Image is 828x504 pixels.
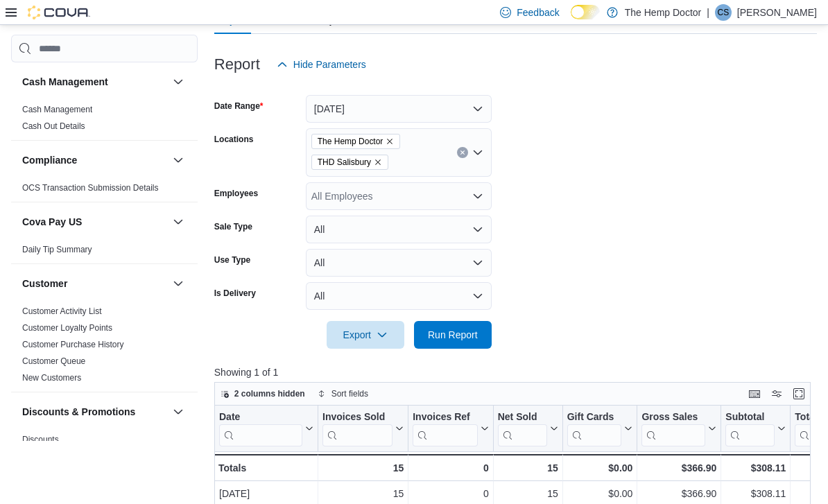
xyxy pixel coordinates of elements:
[768,385,785,402] button: Display options
[725,486,786,503] div: $308.11
[414,321,492,349] button: Run Report
[497,460,558,476] div: 15
[234,388,305,399] span: 2 columns hidden
[214,288,256,299] label: Is Delivery
[170,214,187,230] button: Cova Pay US
[331,388,368,399] span: Sort fields
[22,277,167,290] button: Customer
[567,411,621,446] div: Gift Card Sales
[641,411,716,446] button: Gross Sales
[219,411,302,424] div: Date
[746,385,763,402] button: Keyboard shortcuts
[791,385,807,402] button: Enter fullscreen
[219,486,313,503] div: [DATE]
[28,6,90,19] img: Cova
[170,275,187,292] button: Customer
[22,215,167,229] button: Cova Pay US
[214,221,252,232] label: Sale Type
[413,411,477,446] div: Invoices Ref
[22,215,82,229] h3: Cova Pay US
[22,153,167,167] button: Compliance
[571,19,571,20] span: Dark Mode
[715,4,732,21] div: Cindy Shade
[725,411,786,446] button: Subtotal
[22,323,112,333] a: Customer Loyalty Points
[11,180,198,202] div: Compliance
[22,306,102,316] a: Customer Activity List
[214,188,258,199] label: Employees
[318,155,371,169] span: THD Salisbury
[22,121,85,131] a: Cash Out Details
[11,303,198,392] div: Customer
[22,75,167,89] button: Cash Management
[567,460,632,476] div: $0.00
[413,411,477,424] div: Invoices Ref
[22,245,92,254] a: Daily Tip Summary
[497,411,546,424] div: Net Sold
[218,460,313,476] div: Totals
[327,321,404,349] button: Export
[214,254,250,266] label: Use Type
[22,405,135,419] h3: Discounts & Promotions
[22,105,92,114] a: Cash Management
[571,5,600,19] input: Dark Mode
[215,385,311,402] button: 2 columns hidden
[322,486,404,503] div: 15
[311,155,388,170] span: THD Salisbury
[11,431,198,487] div: Discounts & Promotions
[737,4,817,21] p: [PERSON_NAME]
[11,101,198,140] div: Cash Management
[306,216,492,243] button: All
[335,321,396,349] span: Export
[641,460,716,476] div: $366.90
[318,134,383,148] span: The Hemp Doctor
[170,403,187,420] button: Discounts & Promotions
[306,282,492,310] button: All
[22,153,77,167] h3: Compliance
[22,75,108,89] h3: Cash Management
[214,56,260,73] h3: Report
[567,411,632,446] button: Gift Cards
[22,183,159,193] a: OCS Transaction Submission Details
[219,411,302,446] div: Date
[22,277,67,290] h3: Customer
[498,486,558,503] div: 15
[567,486,633,503] div: $0.00
[472,147,483,158] button: Open list of options
[312,385,374,402] button: Sort fields
[641,411,705,446] div: Gross Sales
[219,411,313,446] button: Date
[306,249,492,277] button: All
[22,373,81,383] a: New Customers
[22,435,59,444] a: Discounts
[214,134,254,145] label: Locations
[306,95,492,123] button: [DATE]
[374,158,382,166] button: Remove THD Salisbury from selection in this group
[214,365,817,379] p: Showing 1 of 1
[725,411,775,424] div: Subtotal
[271,51,372,78] button: Hide Parameters
[322,411,393,424] div: Invoices Sold
[718,4,730,21] span: CS
[413,411,488,446] button: Invoices Ref
[413,460,488,476] div: 0
[707,4,709,21] p: |
[725,411,775,446] div: Subtotal
[567,411,621,424] div: Gift Cards
[11,241,198,263] div: Cova Pay US
[311,134,401,149] span: The Hemp Doctor
[22,405,167,419] button: Discounts & Promotions
[497,411,546,446] div: Net Sold
[725,460,786,476] div: $308.11
[322,411,404,446] button: Invoices Sold
[293,58,366,71] span: Hide Parameters
[170,152,187,168] button: Compliance
[497,411,558,446] button: Net Sold
[457,147,468,158] button: Clear input
[322,411,393,446] div: Invoices Sold
[641,411,705,424] div: Gross Sales
[22,356,85,366] a: Customer Queue
[428,328,478,342] span: Run Report
[625,4,701,21] p: The Hemp Doctor
[22,340,124,349] a: Customer Purchase History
